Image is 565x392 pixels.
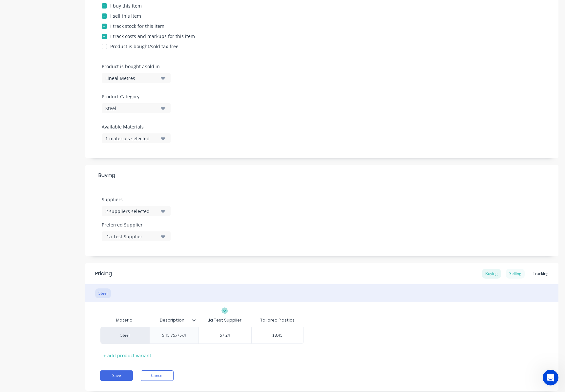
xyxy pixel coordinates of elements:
[102,231,171,241] button: .1a Test Supplier
[543,370,558,385] iframe: Intercom live chat
[32,40,81,46] b: Time Tracking / Job
[103,3,115,15] button: Home
[100,327,149,344] div: Steel
[110,12,141,19] div: I sell this item
[32,3,45,8] h1: Team
[100,314,149,327] div: Material
[13,114,118,140] div: Jump in and explore the updates and as always, we’re keen to hear your thoughts! Just open up Mes...
[18,66,118,96] li: Alphabetical Team Listing: Team members are now displayed in under , making it easier to find who...
[115,3,127,14] div: Close
[102,206,171,216] button: 2 suppliers selected
[95,288,111,298] div: Steel
[105,233,158,240] div: .1a Test Supplier
[110,2,142,9] div: I buy this item
[141,370,174,381] button: Cancel
[57,34,90,39] b: blank option
[18,28,118,65] li: You can now select a for the , , and fields when adding a time entry, giving you more flexibility...
[100,350,155,361] div: + add product variant
[110,43,178,50] div: Product is bought/sold tax-free
[506,269,525,279] div: Selling
[208,317,241,323] div: .1a Test Supplier
[102,221,171,228] label: Preferred Supplier
[149,314,199,327] div: Description
[102,196,171,203] label: Suppliers
[105,208,158,215] div: 2 suppliers selected
[18,28,107,33] b: Blank Field Options in Time Entry:
[13,180,118,193] div: Thanks for being part of Factory. Here’s to building better tools, together 🙌
[95,270,112,278] div: Pricing
[100,327,304,344] div: SteelSHS 75x75x4$7.24$8.45
[85,165,558,186] div: Buying
[18,34,114,46] b: Pay Rate
[102,93,167,100] label: Product Category
[46,79,115,84] b: Productivity > Timesheets
[32,8,72,15] p: Active over [DATE]
[105,75,158,82] div: Lineal Metres
[27,47,52,52] b: Customer
[19,4,29,14] img: Profile image for Team
[102,73,171,83] button: Lineal Metres
[18,72,98,84] b: alphabetical order
[149,312,195,328] div: Description
[19,133,64,139] code: Share it with us
[74,214,90,229] span: confused reaction
[260,317,295,323] div: Tailored Plastics
[100,370,133,381] button: Save
[252,327,304,343] div: $8.45
[76,216,87,228] span: 😕
[102,63,167,70] label: Product is bought / sold in
[157,331,191,340] div: SHS 75x75x4
[110,33,195,40] div: I track costs and markups for this item
[60,216,71,228] span: 😐
[105,105,158,112] div: Steel
[13,100,118,110] h2: 💬 We’d love your feedback
[110,23,164,29] div: I track stock for this item
[41,214,57,229] span: blush reaction
[13,203,48,208] b: Team Factory
[105,135,158,142] div: 1 materials selected
[199,327,251,343] div: $7.24
[13,196,118,209] div: Cheers, ​ ✨
[4,3,17,15] button: go back
[57,214,74,229] span: neutral face reaction
[102,133,171,143] button: 1 materials selected
[102,103,171,113] button: Steel
[44,216,54,228] span: 😊
[530,269,552,279] div: Tracking
[102,123,171,130] label: Available Materials
[482,269,501,279] div: Buying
